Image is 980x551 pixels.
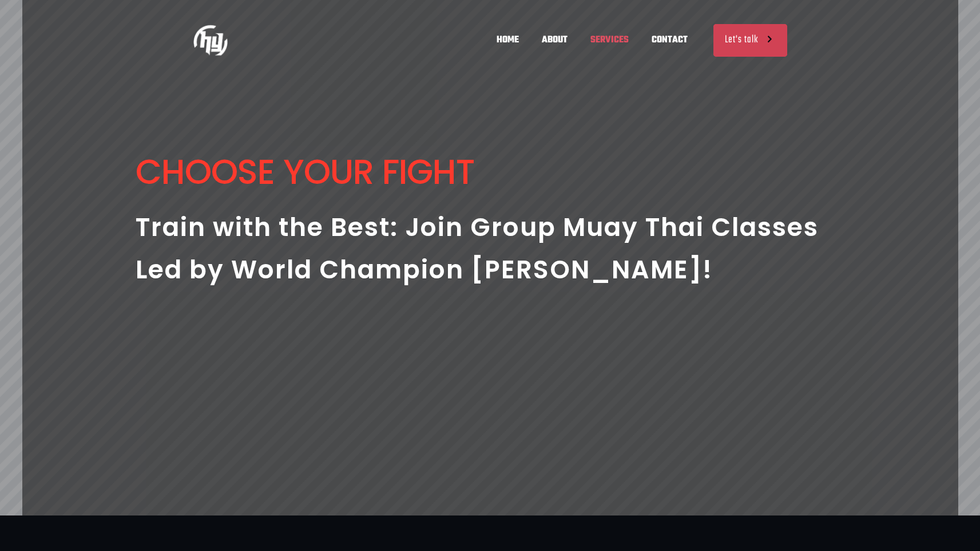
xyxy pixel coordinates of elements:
rs-layer: Train with the Best: Join Group Muay Thai Classes Led by World Champion [PERSON_NAME]! [136,206,838,311]
img: Group Training [193,23,228,57]
a: Let's talk [713,24,787,57]
span: ABOUT [530,23,579,57]
span: HOME [485,23,530,57]
span: SERVICES [579,23,640,57]
span: CONTACT [640,23,699,57]
rs-layer: Choose your Fight [136,152,474,192]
